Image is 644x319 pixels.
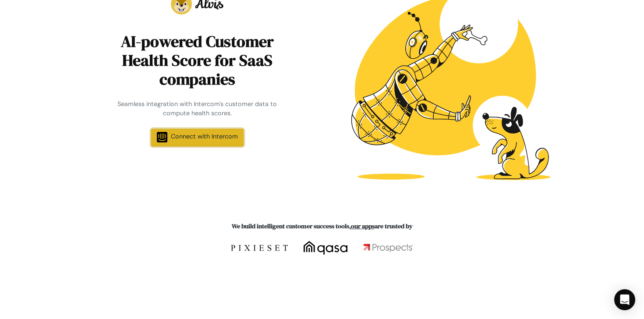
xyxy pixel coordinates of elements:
a: our apps [351,222,375,230]
img: Pixieset [231,241,288,255]
img: qasa [304,241,347,255]
a: Connect with Intercom [151,129,244,146]
span: Connect with Intercom [171,132,238,140]
h6: We build intelligent customer success tools, are trusted by [79,223,565,230]
div: Seamless integration with Intercom's customer data to compute health scores. [115,99,280,118]
img: Prospects [363,243,413,253]
h1: AI-powered Customer Health Score for SaaS companies [115,32,280,89]
div: Open Intercom Messenger [614,289,635,310]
